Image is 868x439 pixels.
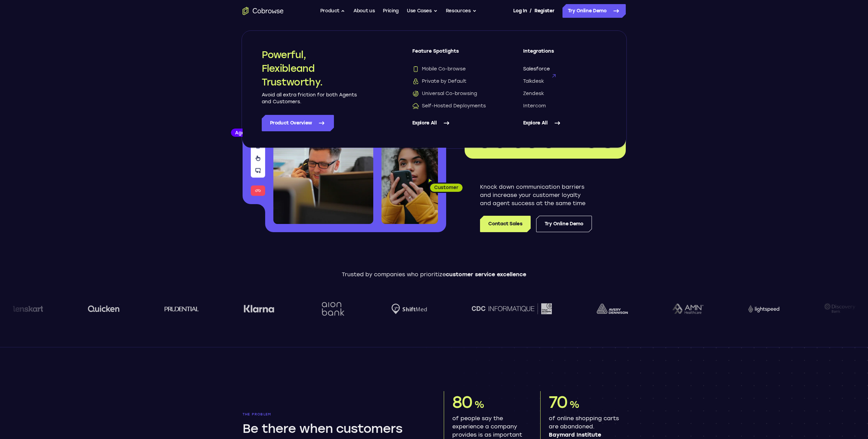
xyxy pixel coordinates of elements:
img: quicken [79,303,111,314]
img: Private by Default [412,78,419,85]
img: Mobile Co-browse [412,66,419,72]
img: avery-dennison [588,304,619,314]
a: Try Online Demo [562,4,626,18]
span: Talkdesk [523,78,544,85]
span: Salesforce [523,66,550,72]
span: Self-Hosted Deployments [412,103,486,109]
img: CDC Informatique [464,303,544,314]
h2: Powerful, Flexible and Trustworthy. [262,48,358,89]
a: Intercom [523,103,607,109]
a: Explore All [523,115,607,131]
p: of online shopping carts are abandoned. [549,414,620,439]
span: Integrations [523,48,607,60]
a: Talkdesk [523,78,607,85]
span: Feature Spotlights [412,48,496,60]
button: Resources [446,4,477,18]
a: Contact Sales [480,216,530,232]
button: Use Cases [407,4,438,18]
span: 70 [549,392,568,412]
a: Register [534,4,554,18]
span: Universal Co-browsing [412,90,477,97]
span: customer service excellence [446,271,526,278]
img: Klarna [235,305,266,313]
p: Knock down communication barriers and increase your customer loyalty and agent success at the sam... [480,183,592,208]
img: A customer holding their phone [381,143,438,224]
span: Mobile Co-browse [412,66,466,72]
span: Intercom [523,103,546,109]
p: Avoid all extra friction for both Agents and Customers. [262,92,358,105]
p: The problem [243,412,425,416]
img: Lightspeed [740,305,771,312]
span: Zendesk [523,90,544,97]
span: 80 [452,392,473,412]
img: Self-Hosted Deployments [412,103,419,109]
a: Self-Hosted DeploymentsSelf-Hosted Deployments [412,103,496,109]
a: About us [353,4,375,18]
a: Mobile Co-browseMobile Co-browse [412,66,496,72]
span: Private by Default [412,78,466,85]
img: prudential [156,306,191,311]
span: Baymard Institute [549,431,620,439]
span: % [474,399,484,410]
span: / [530,7,532,15]
a: Explore All [412,115,496,131]
a: Zendesk [523,90,607,97]
a: Try Online Demo [536,216,592,232]
button: Product [320,4,346,18]
a: Log In [513,4,527,18]
img: A customer support agent talking on the phone [273,102,373,224]
a: Go to the home page [243,7,284,15]
img: Aion Bank [311,295,338,323]
img: AMN Healthcare [664,304,695,314]
a: Salesforce [523,66,607,72]
a: Pricing [383,4,399,18]
a: Private by DefaultPrivate by Default [412,78,496,85]
a: Universal Co-browsingUniversal Co-browsing [412,90,496,97]
img: Universal Co-browsing [412,90,419,97]
a: Product Overview [262,115,334,131]
img: Shiftmed [383,304,419,314]
span: % [569,399,579,410]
